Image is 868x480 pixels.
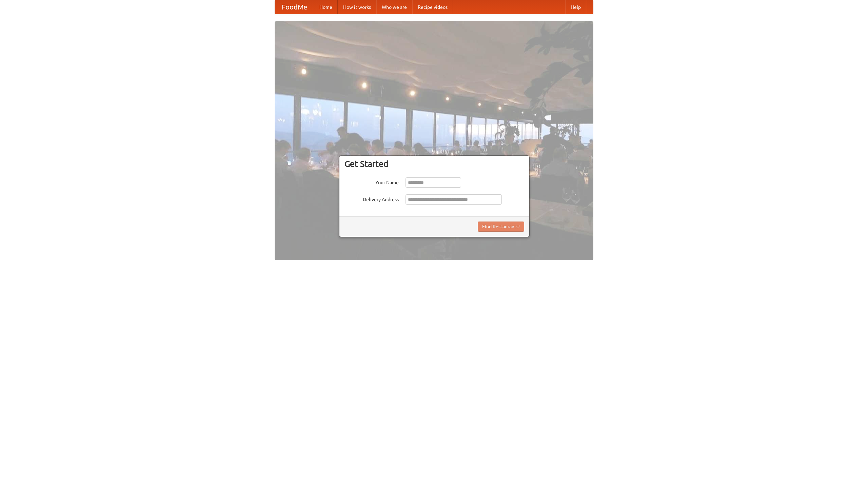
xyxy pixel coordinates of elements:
a: Who we are [376,0,412,14]
a: How it works [338,0,376,14]
a: FoodMe [275,0,314,14]
a: Home [314,0,338,14]
label: Your Name [344,177,399,186]
a: Help [565,0,586,14]
button: Find Restaurants! [478,222,524,232]
label: Delivery Address [344,194,399,203]
a: Recipe videos [412,0,453,14]
h3: Get Started [344,159,524,169]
